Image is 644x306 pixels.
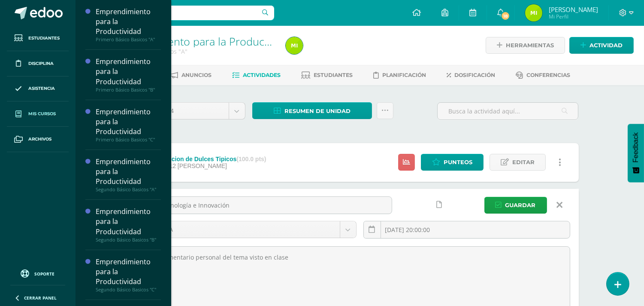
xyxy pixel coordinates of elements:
[7,76,69,102] a: Asistencia
[10,267,65,279] a: Soporte
[421,154,484,171] a: Punteos
[364,221,570,238] input: Fecha de entrega
[444,154,472,170] span: Punteos
[170,68,212,82] a: Anuncios
[526,72,570,78] span: Conferencias
[96,287,161,293] div: Segundo Básico Basicos "C"
[506,37,554,53] span: Herramientas
[516,68,570,82] a: Conferencias
[96,157,161,193] a: Emprendimiento para la ProductividadSegundo Básico Basicos "A"
[236,156,266,162] strong: (100.0 pts)
[157,221,333,238] span: ZONA
[96,237,161,243] div: Segundo Básico Basicos "B"
[447,68,495,82] a: Dosificación
[590,37,623,53] span: Actividad
[96,257,161,293] a: Emprendimiento para la ProductividadSegundo Básico Basicos "C"
[252,102,372,119] a: Resumen de unidad
[7,26,69,51] a: Estudiantes
[301,68,353,82] a: Estudiantes
[96,57,161,92] a: Emprendimiento para la ProductividadPrimero Básico Basicos "B"
[96,157,161,187] div: Emprendimiento para la Productividad
[7,51,69,76] a: Disciplina
[169,162,227,169] span: 12 [PERSON_NAME]
[96,7,161,43] a: Emprendimiento para la ProductividadPrimero Básico Basicos "A"
[243,72,281,78] span: Actividades
[35,271,55,277] span: Soporte
[96,137,161,143] div: Primero Básico Basicos "C"
[24,295,57,301] span: Cerrar panel
[181,72,212,78] span: Anuncios
[28,110,56,117] span: Mis cursos
[501,11,510,21] span: 18
[286,37,303,54] img: ad1c524e53ec0854ffe967ebba5dabc8.png
[96,107,161,143] a: Emprendimiento para la ProductividadPrimero Básico Basicos "C"
[142,103,245,119] a: Unidad 4
[150,221,356,238] a: ZONA
[148,103,222,119] span: Unidad 4
[549,5,598,14] span: [PERSON_NAME]
[151,156,266,162] div: produccion de Dulces Tipicos
[549,13,598,20] span: Mi Perfil
[28,60,54,67] span: Disciplina
[96,37,161,43] div: Primero Básico Basicos "A"
[28,136,51,143] span: Archivos
[28,35,60,42] span: Estudiantes
[108,47,275,55] div: Segundo Básico Basicos 'A'
[7,101,69,127] a: Mis cursos
[150,197,392,214] input: Título
[569,37,634,54] a: Actividad
[232,68,281,82] a: Actividades
[454,72,495,78] span: Dosificación
[284,103,351,119] span: Resumen de unidad
[96,87,161,93] div: Primero Básico Basicos "B"
[486,37,565,54] a: Herramientas
[373,68,426,82] a: Planificación
[28,85,55,92] span: Asistencia
[512,154,535,170] span: Editar
[96,107,161,137] div: Emprendimiento para la Productividad
[96,207,161,242] a: Emprendimiento para la ProductividadSegundo Básico Basicos "B"
[108,34,296,49] a: Emprendimiento para la Productividad
[382,72,426,78] span: Planificación
[81,6,274,20] input: Busca un usuario...
[96,187,161,193] div: Segundo Básico Basicos "A"
[525,4,542,21] img: ad1c524e53ec0854ffe967ebba5dabc8.png
[7,127,69,152] a: Archivos
[96,57,161,86] div: Emprendimiento para la Productividad
[96,257,161,287] div: Emprendimiento para la Productividad
[108,35,275,47] h1: Emprendimiento para la Productividad
[505,197,536,213] span: Guardar
[96,7,161,37] div: Emprendimiento para la Productividad
[96,207,161,236] div: Emprendimiento para la Productividad
[438,103,578,119] input: Busca la actividad aquí...
[628,124,644,182] button: Feedback - Mostrar encuesta
[314,72,353,78] span: Estudiantes
[632,132,640,162] span: Feedback
[484,197,547,214] button: Guardar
